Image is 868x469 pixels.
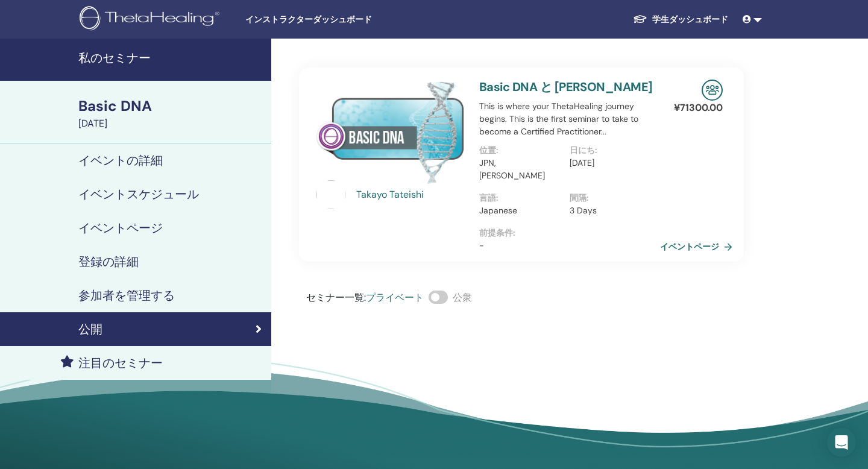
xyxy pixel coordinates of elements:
[78,116,264,131] div: [DATE]
[570,144,653,157] p: 日にち :
[479,239,660,252] p: -
[78,356,163,370] h4: 注目のセミナー
[570,204,653,217] p: 3 Days
[356,187,468,202] a: Takayo Tateishi
[479,79,653,95] a: Basic DNA と [PERSON_NAME]
[71,96,271,131] a: Basic DNA[DATE]
[366,291,424,304] span: プライベート
[78,288,175,303] h4: 参加者を管理する
[623,8,738,31] a: 学生ダッシュボード
[80,6,224,33] img: logo.png
[479,100,660,138] p: This is where your ThetaHealing journey begins. This is the first seminar to take to become a Cer...
[78,51,264,65] h4: 私のセミナー
[78,187,199,201] h4: イベントスケジュール
[306,291,366,304] span: セミナー一覧 :
[78,96,264,116] div: Basic DNA
[78,254,139,269] h4: 登録の詳細
[660,238,737,256] a: イベントページ
[479,227,660,239] p: 前提条件 :
[674,101,723,115] p: ¥ 71300.00
[479,144,562,157] p: 位置 :
[633,14,647,24] img: graduation-cap-white.svg
[78,221,163,235] h4: イベントページ
[78,322,102,336] h4: 公開
[78,153,163,168] h4: イベントの詳細
[570,192,653,204] p: 間隔 :
[570,157,653,169] p: [DATE]
[827,428,856,457] div: Open Intercom Messenger
[479,204,562,217] p: Japanese
[453,291,472,304] span: 公衆
[316,80,465,184] img: Basic DNA
[702,80,723,101] img: In-Person Seminar
[479,157,562,182] p: JPN, [PERSON_NAME]
[245,13,426,26] span: インストラクターダッシュボード
[479,192,562,204] p: 言語 :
